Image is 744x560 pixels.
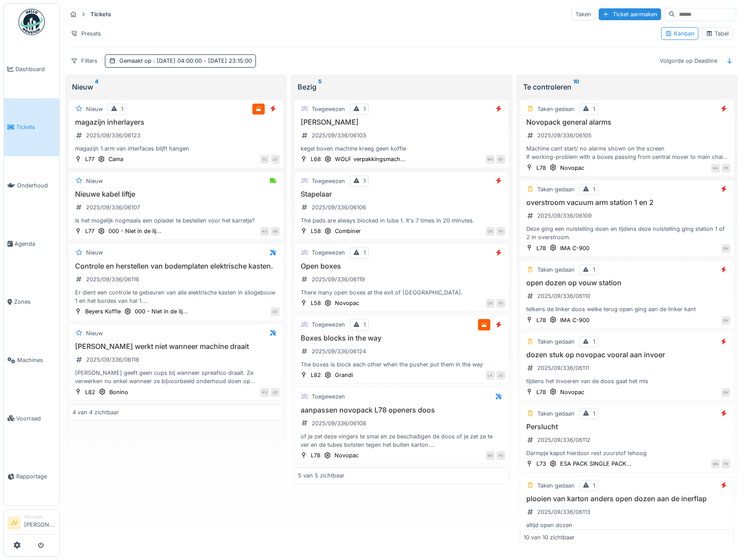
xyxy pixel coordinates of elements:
[298,82,506,92] div: Bezig
[4,448,59,506] a: Rapportage
[135,307,188,316] div: 000 - Niet in de lij...
[24,513,56,532] li: [PERSON_NAME]
[311,155,321,163] div: L68
[560,388,584,396] div: Novopac
[4,215,59,273] a: Agenda
[85,388,95,396] div: L82
[486,371,495,380] div: LA
[536,244,546,252] div: L78
[486,155,495,164] div: WV
[560,316,589,324] div: IMA C-900
[85,155,94,163] div: L77
[87,10,115,18] strong: Tickets
[722,244,730,253] div: NV
[271,307,280,316] div: SV
[16,472,56,481] span: Rapportage
[121,105,123,113] div: 1
[14,298,56,306] span: Zones
[537,131,592,140] div: 2025/09/336/06105
[85,227,94,235] div: L77
[524,449,731,457] div: Darmpje kapot hierdoor rest zuurstof tehoog
[72,82,280,92] div: Nieuw
[524,305,731,313] div: telkens de linker doos welke terug open ging aan de linker kant
[537,337,575,346] div: Taken gedaan
[86,248,103,257] div: Nieuw
[298,471,345,480] div: 5 van 5 zichtbaar
[298,406,505,414] h3: aanpassen novopack L78 openers doos
[363,248,366,257] div: 1
[7,513,56,535] a: JV Manager[PERSON_NAME]
[298,360,505,369] div: The boxes is block each other when the pusher put them in the way
[72,216,280,225] div: Is het mogelijk nogmaals een oplader te bestellen voor het karretje?
[363,177,366,185] div: 1
[108,155,123,163] div: Cama
[524,423,731,431] h3: Perslucht
[271,155,280,164] div: JD
[312,419,366,427] div: 2025/09/336/06108
[72,118,280,126] h3: magazijn inherlayers
[260,155,269,164] div: TC
[524,377,731,385] div: tijdens het invoeren van de doos gaat het mis
[335,371,353,379] div: Grandi
[560,459,632,468] div: ESA PACK SINGLE PACK...
[311,371,321,379] div: L82
[537,364,589,372] div: 2025/09/336/06111
[86,177,103,185] div: Nieuw
[363,320,366,329] div: 1
[496,227,505,236] div: PS
[524,225,731,241] div: Deze ging een nulstelling doen en tijdens deze nulstelling ging station 1 of 2 in overstroom.
[722,459,730,468] div: PS
[496,371,505,380] div: JD
[312,131,366,140] div: 2025/09/336/06103
[536,459,546,468] div: L73
[86,329,103,337] div: Nieuw
[15,65,56,73] span: Dashboard
[260,388,269,397] div: KV
[151,57,252,64] span: : [DATE] 04:00:00 - [DATE] 23:15:00
[271,388,280,397] div: JD
[486,227,495,236] div: CK
[67,54,101,67] div: Filters
[312,248,345,257] div: Toegewezen
[95,82,98,92] sup: 4
[335,227,361,235] div: Combiner
[311,451,320,459] div: L78
[298,216,505,225] div: Thé pads are always blocked in tube 1. It's 7 times in 20 minutes.
[18,9,45,35] img: Badge_color-CXgf-gQk.svg
[523,82,731,92] div: Te controleren
[4,98,59,157] a: Tickets
[524,521,731,529] div: altijd open dozen
[537,212,592,220] div: 2025/09/336/06109
[4,40,59,98] a: Dashboard
[16,123,56,131] span: Tickets
[24,513,56,520] div: Manager
[86,105,103,113] div: Nieuw
[72,342,280,351] h3: [PERSON_NAME] werkt niet wanneer machine draait
[537,292,590,300] div: 2025/09/336/06110
[537,185,575,194] div: Taken gedaan
[536,388,546,396] div: L78
[571,8,595,21] div: Taken
[7,517,21,530] li: JV
[593,409,595,418] div: 1
[72,190,280,198] h3: Nieuwe kabel liftje
[335,299,359,307] div: Novopac
[72,262,280,270] h3: Controle en herstellen van bodemplaten elektrische kasten.
[72,369,280,385] div: [PERSON_NAME] geeft geen cups bij wanneer spreafico draait. Ze verwerken nu enkel wanneer ze bijv...
[312,203,366,212] div: 2025/09/336/06106
[72,144,280,153] div: magazijn 1 arm van interfaces blijft hangen
[312,105,345,113] div: Toegewezen
[656,54,721,67] div: Volgorde op Deadline
[496,155,505,164] div: SV
[537,409,575,418] div: Taken gedaan
[722,164,730,172] div: PS
[86,355,139,364] div: 2025/09/336/06118
[119,57,252,65] div: Gemaakt op
[593,105,595,113] div: 1
[298,118,505,126] h3: [PERSON_NAME]
[86,275,139,284] div: 2025/09/336/06116
[318,82,322,92] sup: 5
[298,432,505,449] div: of je zet deze vingers te smal en ze beschadigen de doos of je zet ze te ver en de tubes botsten ...
[573,82,579,92] sup: 10
[536,316,546,324] div: L78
